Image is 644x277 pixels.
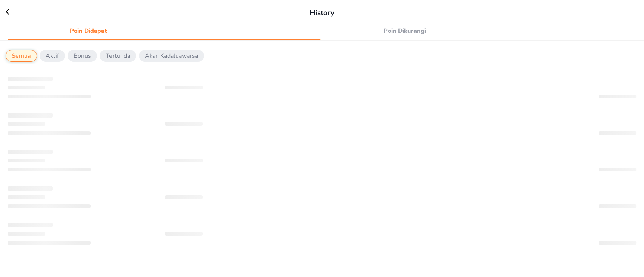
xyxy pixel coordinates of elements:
[599,168,636,171] span: ‌
[8,113,53,118] span: ‌
[8,122,45,126] span: ‌
[165,86,203,89] span: ‌
[165,159,203,162] span: ‌
[165,195,203,199] span: ‌
[74,51,91,60] p: Bonus
[40,50,65,62] button: Aktif
[106,51,130,60] p: Tertunda
[8,168,91,171] span: ‌
[145,51,198,60] p: Akan Kadaluawarsa
[599,204,636,208] span: ‌
[8,223,53,227] span: ‌
[6,22,638,38] div: loyalty history tabs
[6,50,37,62] button: Semua
[8,77,53,81] span: ‌
[8,186,53,191] span: ‌
[599,95,636,98] span: ‌
[12,51,31,60] p: Semua
[8,95,91,98] span: ‌
[139,50,204,62] button: Akan Kadaluawarsa
[8,195,45,199] span: ‌
[599,131,636,135] span: ‌
[100,50,136,62] button: Tertunda
[165,122,203,126] span: ‌
[8,131,91,135] span: ‌
[324,24,636,38] a: Poin Dikurangi
[599,241,636,245] span: ‌
[8,86,45,89] span: ‌
[12,26,164,36] span: Poin Didapat
[8,204,91,208] span: ‌
[310,8,334,18] p: History
[329,26,481,36] span: Poin Dikurangi
[46,51,59,60] p: Aktif
[68,50,97,62] button: Bonus
[8,232,45,236] span: ‌
[8,24,320,38] a: Poin Didapat
[8,159,45,162] span: ‌
[8,150,53,154] span: ‌
[165,232,203,236] span: ‌
[8,241,91,245] span: ‌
